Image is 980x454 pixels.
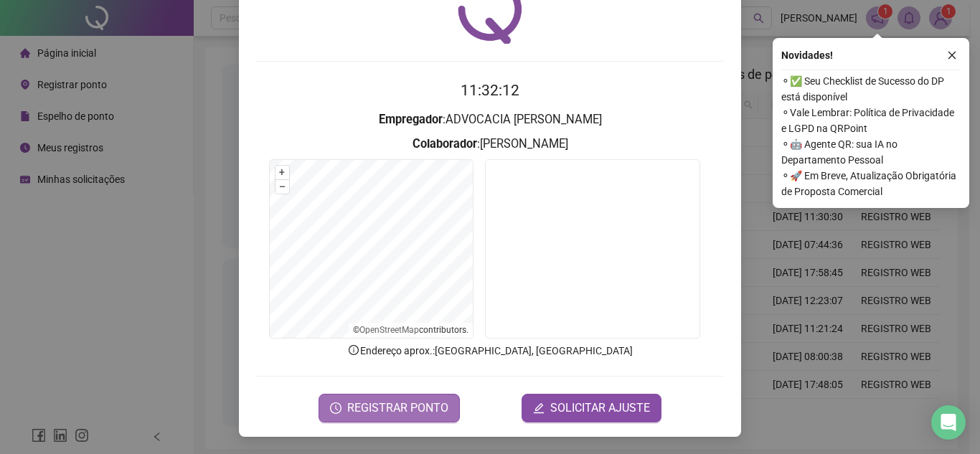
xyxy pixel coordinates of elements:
span: ⚬ ✅ Seu Checklist de Sucesso do DP está disponível [781,73,961,105]
button: REGISTRAR PONTO [319,394,460,422]
span: clock-circle [330,402,341,414]
button: editSOLICITAR AJUSTE [522,394,661,422]
strong: Empregador [379,113,443,126]
span: SOLICITAR AJUSTE [550,399,650,417]
span: edit [533,402,545,414]
time: 11:32:12 [461,82,519,99]
p: Endereço aprox. : [GEOGRAPHIC_DATA], [GEOGRAPHIC_DATA] [256,343,724,359]
span: ⚬ Vale Lembrar: Política de Privacidade e LGPD na QRPoint [781,105,961,136]
span: Novidades ! [781,47,833,63]
span: ⚬ 🤖 Agente QR: sua IA no Departamento Pessoal [781,136,961,168]
strong: Colaborador [413,137,477,151]
button: – [275,180,289,194]
span: close [947,50,957,60]
div: Open Intercom Messenger [931,405,966,440]
a: OpenStreetMap [359,325,419,335]
li: © contributors. [353,325,468,335]
span: info-circle [347,344,360,356]
span: REGISTRAR PONTO [347,399,448,417]
h3: : ADVOCACIA [PERSON_NAME] [256,110,724,129]
h3: : [PERSON_NAME] [256,135,724,153]
button: + [275,166,289,179]
span: ⚬ 🚀 Em Breve, Atualização Obrigatória de Proposta Comercial [781,168,961,199]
